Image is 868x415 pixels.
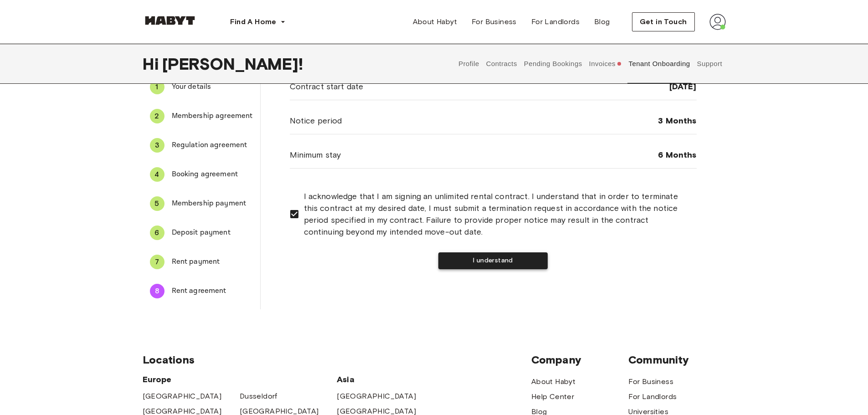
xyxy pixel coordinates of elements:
span: Asia [337,374,434,385]
div: 4Booking agreement [143,164,260,185]
div: 5Membership payment [143,193,260,215]
div: 3 [150,138,164,153]
span: Company [531,353,628,367]
a: [GEOGRAPHIC_DATA] [337,391,416,402]
a: Help Center [531,391,574,402]
span: Rent agreement [172,286,253,297]
div: 3Regulation agreement [143,134,260,156]
span: Find A Home [230,16,277,27]
span: Rent payment [172,256,253,267]
span: 3 Months [658,115,696,126]
div: user profile tabs [455,44,726,84]
img: Habyt [143,16,197,25]
span: I acknowledge that I am signing an unlimited rental contract. I understand that in order to termi... [304,190,689,238]
span: Membership payment [172,198,253,209]
button: Find A Home [223,13,293,31]
div: 6 [150,225,164,240]
div: 7 [150,255,164,269]
span: Deposit payment [172,227,253,238]
span: For Landlords [531,16,580,27]
button: Get in Touch [632,12,695,31]
div: 4 [150,167,164,182]
button: Profile [457,44,481,84]
div: 6Deposit payment [143,222,260,244]
div: 1 [150,80,164,94]
span: Europe [143,374,337,385]
span: 6 Months [658,149,696,160]
a: [GEOGRAPHIC_DATA] [143,391,222,402]
button: Pending Bookings [523,44,583,84]
a: About Habyt [406,13,464,31]
span: Membership agreement [172,111,253,122]
img: avatar [709,14,726,30]
div: 5 [150,196,164,211]
span: Blog [594,16,610,27]
span: Your details [172,82,253,92]
span: Notice period [290,115,342,127]
div: 2 [150,109,164,123]
span: Contract start date [290,81,364,92]
a: For Business [464,13,524,31]
button: Contracts [485,44,518,84]
button: Tenant Onboarding [627,44,691,84]
a: For Landlords [628,391,677,402]
button: Invoices [588,44,623,84]
a: Blog [587,13,617,31]
span: Hi [143,54,162,73]
a: About Habyt [531,376,575,387]
span: Get in Touch [640,16,687,27]
div: 7Rent payment [143,251,260,273]
span: For Business [472,16,517,27]
span: Locations [143,353,531,367]
div: 2Membership agreement [143,105,260,127]
div: 8 [150,284,164,298]
a: For Landlords [524,13,587,31]
button: I understand [438,252,548,269]
span: [DATE] [669,81,697,92]
div: 1Your details [143,76,260,98]
a: Dusseldorf [240,391,277,402]
span: Community [628,353,725,367]
div: 8Rent agreement [143,280,260,302]
span: Regulation agreement [172,140,253,151]
a: For Business [628,376,673,387]
span: About Habyt [413,16,457,27]
span: [PERSON_NAME] ! [162,54,303,73]
span: Booking agreement [172,169,253,180]
button: Support [696,44,724,84]
span: Minimum stay [290,149,341,161]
